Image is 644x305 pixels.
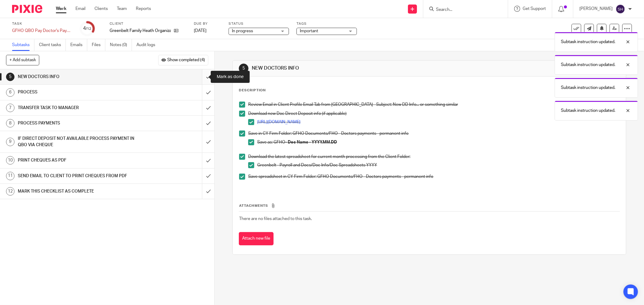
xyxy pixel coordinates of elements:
[56,6,66,12] a: Work
[248,154,620,160] p: Download the latest spreadsheet for current month processing from the Client Folder:
[18,134,137,149] h1: IF DIRECT DEPOSIT NOT AVAILABLE PROCESS PAYMENT IN QBO VIA CHEQUE
[117,6,127,12] a: Team
[18,156,137,165] h1: PRINT CHEQUES AS PDF
[6,88,14,97] div: 6
[18,171,137,181] h1: SEND EMAIL TO CLIENT TO PRINT CHEQUES FROM PDF
[70,39,87,51] a: Emails
[616,4,625,14] img: svg%3E
[239,64,248,73] div: 5
[252,65,442,71] h1: NEW DOCTORS INFO
[6,156,14,165] div: 10
[300,29,318,33] span: Important
[194,21,221,26] label: Due by
[136,6,151,12] a: Reports
[561,62,615,68] p: Subtask instruction updated.
[12,5,42,13] img: Pixie
[6,187,14,196] div: 12
[296,21,357,26] label: Tags
[561,85,615,91] p: Subtask instruction updated.
[561,39,615,45] p: Subtask instruction updated.
[6,55,39,65] button: + Add subtask
[239,232,274,246] button: Attach new file
[18,72,137,81] h1: NEW DOCTORS INFO
[95,6,108,12] a: Clients
[239,217,312,221] span: There are no files attached to this task.
[229,21,289,26] label: Status
[75,6,85,12] a: Email
[110,21,186,26] label: Client
[194,29,207,33] span: [DATE]
[18,88,137,97] h1: PROCESS
[92,39,105,51] a: Files
[110,39,132,51] a: Notes (0)
[285,140,337,144] strong: - Doc Name - YYYY.MM.DD
[18,187,137,196] h1: MARK THIS CHECKLIST AS COMPLETE
[6,104,14,112] div: 7
[83,25,91,32] div: 4
[6,138,14,146] div: 9
[136,39,160,51] a: Audit logs
[257,139,620,145] p: Save as: GFHO
[18,103,137,112] h1: TRANSFER TASK TO MANAGER
[6,172,14,180] div: 11
[110,28,171,34] p: Greenbelt Family Heath Organization
[12,21,72,26] label: Task
[248,130,620,137] p: Save in CY Firm Folder: GFHO Documents/FHO - Doctors payments - permanent info
[239,88,266,93] p: Description
[232,29,253,33] span: In progress
[248,111,620,117] p: Download new Doc Direct Deposit info (if applicable)
[39,39,66,51] a: Client tasks
[12,28,72,34] div: GFHO QBO Pay Doctor's Payments by Telpay
[6,119,14,127] div: 8
[248,174,620,180] p: Save spreadsheet in CY Firm Folder: GFHO Documents/FHO - Doctors payments - permanent info
[18,119,137,128] h1: PROCESS PAYMENTS
[167,58,205,63] span: Show completed (4)
[561,108,615,114] p: Subtask instruction updated.
[6,73,14,81] div: 5
[239,204,268,207] span: Attachments
[158,55,208,65] button: Show completed (4)
[12,39,34,51] a: Subtasks
[12,28,72,34] div: GFHO QBO Pay Doctor&#39;s Payments by Telpay
[86,27,91,30] small: /12
[248,102,620,108] p: Review Email in Client Profile Email Tab from [GEOGRAPHIC_DATA] - Subject: New DD Info... or some...
[257,162,620,168] p: Greenbelt - Payroll and Docs/Doc Info/Doc Spreadsheets YYYY
[257,120,300,124] a: [URL][DOMAIN_NAME]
